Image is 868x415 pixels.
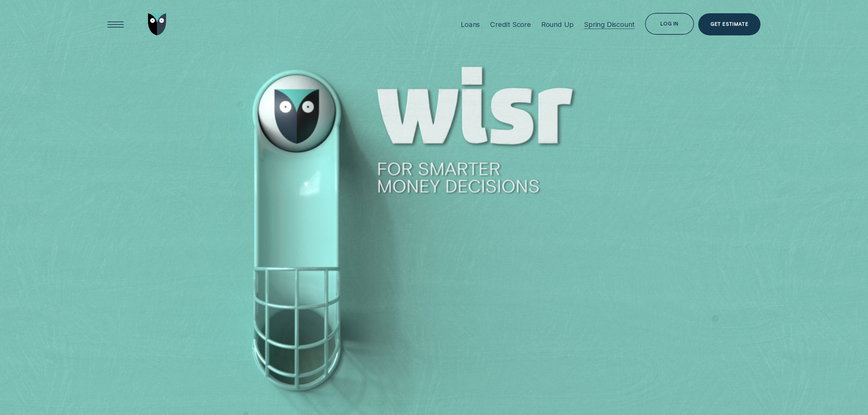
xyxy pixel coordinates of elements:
div: Credit Score [490,20,531,29]
div: Loans [461,20,480,29]
div: Round Up [541,20,574,29]
a: Get Estimate [698,13,761,35]
div: Spring Discount [584,20,635,29]
button: Open Menu [105,13,127,35]
button: Log in [645,13,694,35]
img: Wisr [148,13,166,35]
